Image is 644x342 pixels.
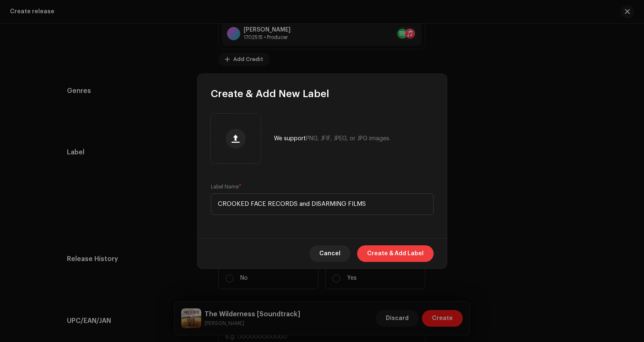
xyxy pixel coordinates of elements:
button: Cancel [309,245,350,262]
label: Label Name [211,183,242,190]
input: Type something... [211,193,434,215]
button: Create & Add Label [357,245,434,262]
span: Create & Add New Label [211,87,329,100]
div: We support [274,135,390,142]
span: Create & Add Label [367,245,424,262]
span: Cancel [319,245,341,262]
span: PNG, JFIF, JPEG, or JPG images. [306,136,390,142]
